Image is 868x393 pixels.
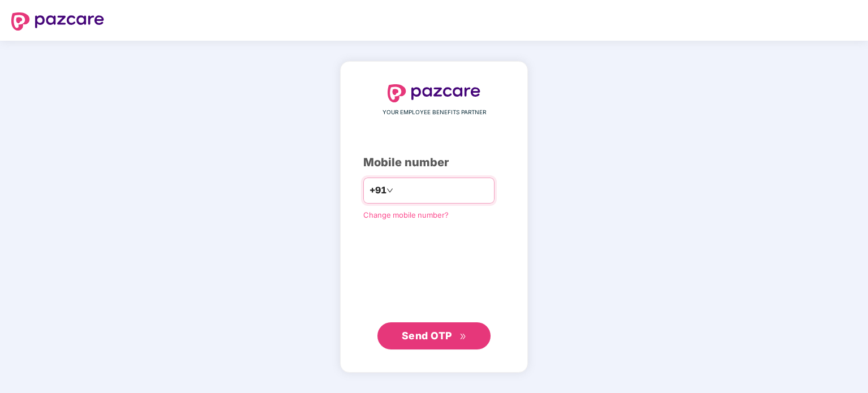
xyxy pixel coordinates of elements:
[363,154,505,171] div: Mobile number
[11,12,104,31] img: logo
[377,322,491,349] button: Send OTPdouble-right
[402,330,452,342] span: Send OTP
[386,187,393,194] span: down
[369,183,386,197] span: +91
[388,84,480,102] img: logo
[459,333,467,340] span: double-right
[363,210,449,219] a: Change mobile number?
[383,108,486,117] span: YOUR EMPLOYEE BENEFITS PARTNER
